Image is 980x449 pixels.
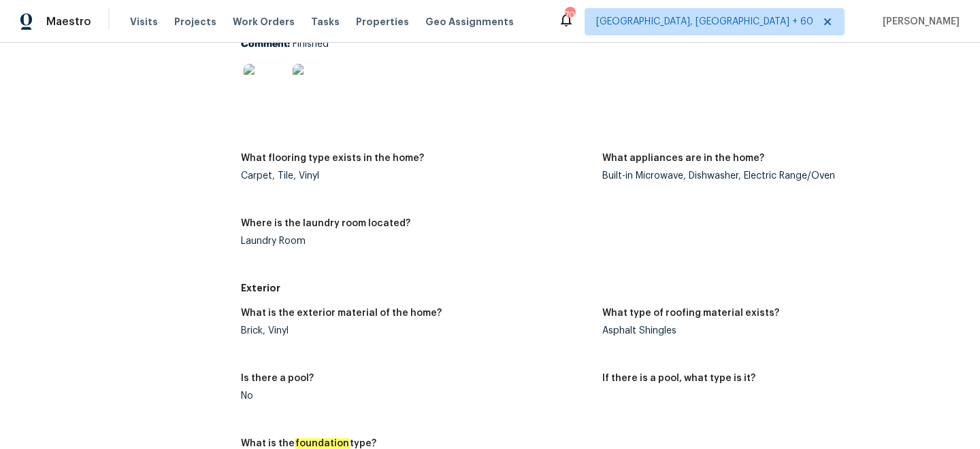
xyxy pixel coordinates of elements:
span: Properties [356,15,409,29]
h5: What type of roofing material exists? [602,308,779,318]
span: Tasks [311,17,340,26]
h5: Is there a pool? [241,374,314,383]
b: Comment: [241,39,290,49]
h5: What is the exterior material of the home? [241,308,442,318]
div: Brick, Vinyl [241,326,591,336]
em: foundation [295,438,350,449]
h5: Exterior [241,281,964,295]
h5: What appliances are in the home? [602,154,764,163]
span: Geo Assignments [425,15,514,29]
span: [GEOGRAPHIC_DATA], [GEOGRAPHIC_DATA] + 60 [596,15,813,29]
h5: What flooring type exists in the home? [241,154,424,163]
div: Yes, finished (2+ photos w/ ,plumbing) [241,30,591,115]
h5: Where is the laundry room located? [241,219,410,228]
p: Finished [241,39,591,49]
span: Maestro [46,15,91,29]
span: [PERSON_NAME] [877,15,960,29]
div: Asphalt Shingles [602,326,953,336]
div: 705 [565,8,574,22]
span: Work Orders [233,15,295,29]
h5: What is the type? [241,439,376,448]
span: Visits [130,15,158,29]
span: Projects [174,15,216,29]
div: Laundry Room [241,236,591,246]
div: Built-in Microwave, Dishwasher, Electric Range/Oven [602,171,953,181]
h5: If there is a pool, what type is it? [602,374,755,383]
div: Carpet, Tile, Vinyl [241,171,591,181]
div: No [241,391,591,401]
